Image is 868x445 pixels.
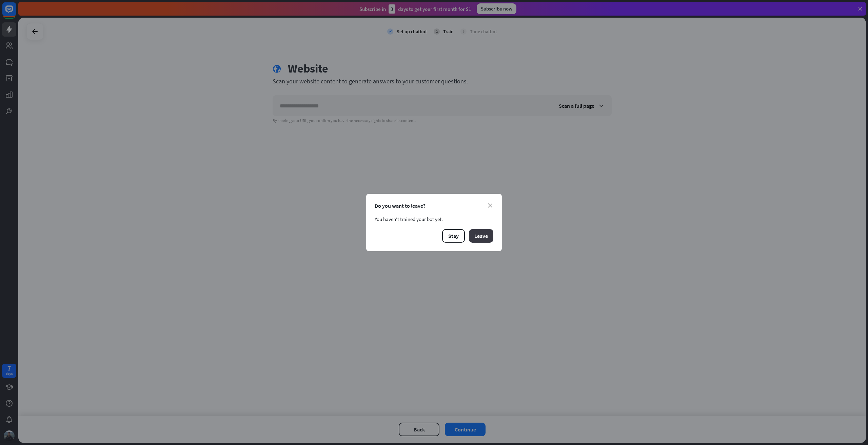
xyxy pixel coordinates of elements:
button: Open LiveChat chat widget [5,3,26,23]
i: close [488,203,492,208]
div: You haven’t trained your bot yet. [375,216,493,222]
button: Leave [469,229,493,243]
div: Do you want to leave? [375,202,493,209]
button: Stay [442,229,465,243]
